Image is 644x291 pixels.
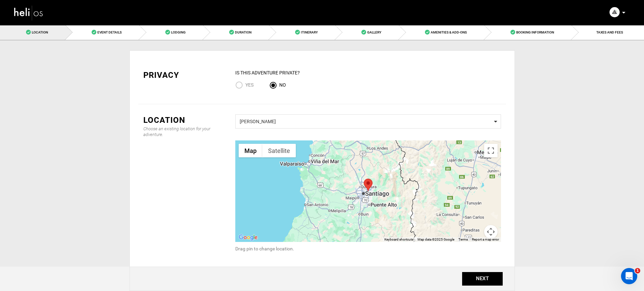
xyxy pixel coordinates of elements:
[279,82,286,88] span: No
[262,144,296,157] button: Show satellite imagery
[484,144,498,157] button: Toggle fullscreen view
[235,69,501,76] div: IS this Adventure Private?
[621,268,637,284] iframe: Intercom live chat
[14,4,44,22] img: heli-logo
[235,245,501,252] div: Drag pin to change location.
[516,30,554,34] span: Booking Information
[171,30,186,34] span: Lodging
[97,30,122,34] span: Event Details
[458,238,468,241] a: Terms (opens in new tab)
[472,238,499,241] a: Report a map error
[301,30,318,34] span: Itinerary
[143,114,225,126] div: Location
[240,116,497,125] span: [PERSON_NAME]
[384,237,413,242] button: Keyboard shortcuts
[32,30,48,34] span: Location
[235,30,252,34] span: Duration
[367,30,381,34] span: Gallery
[143,69,225,81] div: Privacy
[239,144,262,157] button: Show street map
[484,225,498,239] button: Map camera controls
[237,233,259,242] img: Google
[143,126,225,137] div: Choose an existing location for your adventure.
[431,30,467,34] span: Amenities & Add-Ons
[235,114,501,129] span: Select box activate
[245,82,254,88] span: Yes
[596,30,623,34] span: TAXES AND FEES
[635,268,640,273] span: 1
[418,238,454,241] span: Map data ©2025 Google
[462,272,503,286] button: NEXT
[610,7,620,17] img: img_c431877edc821bcc903041a4fc284794.png
[237,233,259,242] a: Open this area in Google Maps (opens a new window)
